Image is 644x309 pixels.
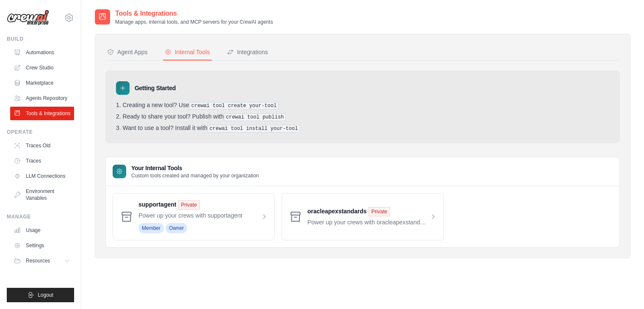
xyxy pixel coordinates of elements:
a: Crew Studio [10,61,74,74]
div: Operate [7,129,74,135]
button: Resources [10,254,74,268]
h3: Getting Started [135,84,176,92]
div: Internal Tools [165,48,210,56]
a: oracleapexstandards Private Power up your crews with oracleapexstandards [307,207,437,226]
div: Agent Apps [107,48,148,56]
img: Logo [7,10,49,26]
a: Agents Repository [10,91,74,105]
span: Logout [38,292,53,298]
button: Agent Apps [105,44,149,61]
button: Integrations [225,44,270,61]
a: Tools & Integrations [10,107,74,120]
a: Environment Variables [10,185,74,205]
div: Build [7,36,74,42]
pre: crewai tool publish [224,113,286,121]
div: Manage [7,213,74,220]
a: Marketplace [10,76,74,90]
a: LLM Connections [10,169,74,183]
h3: Your Internal Tools [131,164,259,172]
a: Settings [10,239,74,252]
a: supportagent Private Power up your crews with supportagent Member Owner [138,200,268,233]
span: Resources [26,257,50,264]
a: Traces [10,154,74,168]
div: Integrations [227,48,268,56]
a: Traces Old [10,139,74,152]
button: Logout [7,288,74,302]
pre: crewai tool install your-tool [207,125,300,132]
h2: Tools & Integrations [115,8,273,19]
li: Want to use a tool? Install it with [116,124,609,132]
button: Internal Tools [163,44,212,61]
a: Automations [10,46,74,59]
li: Ready to share your tool? Publish with [116,113,609,121]
p: Custom tools created and managed by your organization [131,172,259,179]
p: Manage apps, internal tools, and MCP servers for your CrewAI agents [115,19,273,25]
li: Creating a new tool? Use [116,102,609,110]
pre: crewai tool create your-tool [189,102,279,110]
a: Usage [10,223,74,237]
